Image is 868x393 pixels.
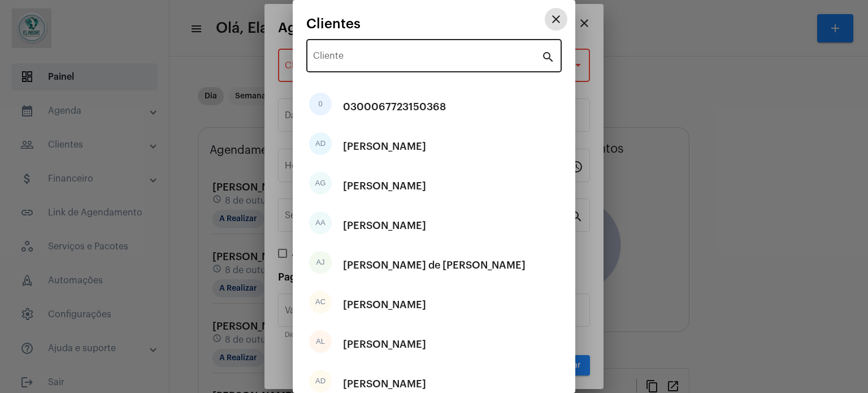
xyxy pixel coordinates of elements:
div: AJ [309,251,332,274]
span: Clientes [306,16,361,31]
div: [PERSON_NAME] [343,129,426,163]
div: [PERSON_NAME] [343,327,426,361]
div: [PERSON_NAME] [343,209,426,243]
div: 0 [309,93,332,115]
div: AD [309,370,332,392]
mat-icon: search [541,50,555,63]
div: [PERSON_NAME] de [PERSON_NAME] [343,248,526,282]
div: AA [309,211,332,234]
div: 0300067723150368 [343,90,446,124]
div: AD [309,132,332,155]
div: AL [309,330,332,353]
div: [PERSON_NAME] [343,169,426,203]
input: Pesquisar cliente [313,53,541,63]
div: [PERSON_NAME] [343,288,426,322]
mat-icon: close [549,12,563,26]
div: AC [309,291,332,313]
div: AG [309,172,332,195]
